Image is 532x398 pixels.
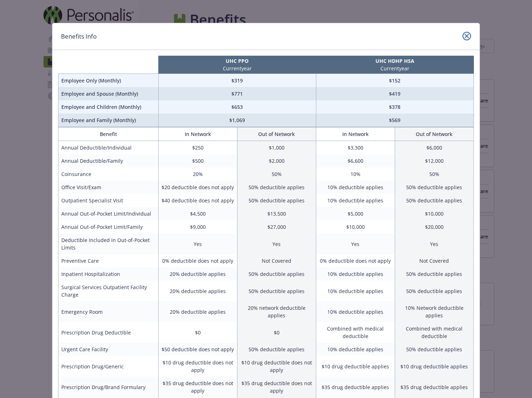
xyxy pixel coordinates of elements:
[395,267,474,281] td: 50% deductible applies
[395,181,474,194] td: 50% deductible applies
[395,301,474,322] td: 10% Network deductible applies
[395,322,474,343] td: Combined with medical deductible
[160,65,314,72] p: Current year
[316,377,395,397] td: $35 drug deductible applies
[58,56,159,74] th: intentionally left blank
[316,254,395,267] td: 0% deductible does not apply
[160,57,314,65] p: UHC PPO
[237,141,316,155] td: $1,000
[237,301,316,322] td: 20% network deductible applies
[237,167,316,181] td: 50%
[395,233,474,254] td: Yes
[158,141,237,155] td: $250
[158,343,237,356] td: $50 deductible does not apply
[237,343,316,356] td: 50% deductible applies
[158,87,316,100] td: $771
[316,74,474,87] td: $152
[395,281,474,301] td: 50% deductible applies
[58,141,159,155] td: Annual Deductible/Individual
[237,207,316,220] td: $13,500
[316,356,395,377] td: $10 drug deductible applies
[158,301,237,322] td: 20% deductible applies
[58,87,159,100] td: Employee and Spouse (Monthly)
[158,114,316,127] td: $1,069
[395,207,474,220] td: $10,000
[158,127,237,141] th: In Network
[395,254,474,267] td: Not Covered
[158,194,237,207] td: $40 deductible does not apply
[316,181,395,194] td: 10% deductible applies
[237,322,316,343] td: $0
[158,233,237,254] td: Yes
[58,233,159,254] td: Deductible Included in Out-of-Pocket Limits
[316,267,395,281] td: 10% deductible applies
[237,154,316,167] td: $2,000
[237,194,316,207] td: 50% deductible applies
[395,127,474,141] th: Out of Network
[158,254,237,267] td: 0% deductible does not apply
[58,154,159,167] td: Annual Deductible/Family
[58,267,159,281] td: Inpatient Hospitalization
[317,65,472,72] p: Current year
[58,377,159,397] td: Prescription Drug/Brand Formulary
[316,167,395,181] td: 10%
[158,167,237,181] td: 20%
[316,127,395,141] th: In Network
[395,154,474,167] td: $12,000
[158,377,237,397] td: $35 drug deductible does not apply
[316,301,395,322] td: 10% deductible applies
[158,322,237,343] td: $0
[58,207,159,220] td: Annual Out-of-Pocket Limit/Individual
[395,167,474,181] td: 50%
[316,220,395,233] td: $10,000
[158,74,316,87] td: $319
[316,207,395,220] td: $5,000
[58,74,159,87] td: Employee Only (Monthly)
[158,207,237,220] td: $4,500
[316,114,474,127] td: $569
[58,194,159,207] td: Outpatient Specialist Visit
[58,114,159,127] td: Employee and Family (Monthly)
[158,154,237,167] td: $500
[237,233,316,254] td: Yes
[317,57,472,65] p: UHC HDHP HSA
[395,343,474,356] td: 50% deductible applies
[395,220,474,233] td: $20,000
[158,281,237,301] td: 20% deductible applies
[237,127,316,141] th: Out of Network
[316,141,395,155] td: $3,300
[237,377,316,397] td: $35 drug deductible does not apply
[316,343,395,356] td: 10% deductible applies
[58,322,159,343] td: Prescription Drug Deductible
[58,100,159,114] td: Employee and Children (Monthly)
[58,301,159,322] td: Emergency Room
[395,194,474,207] td: 50% deductible applies
[58,181,159,194] td: Office Visit/Exam
[58,281,159,301] td: Surgical Services Outpatient Facility Charge
[316,233,395,254] td: Yes
[58,127,159,141] th: Benefit
[158,220,237,233] td: $9,000
[158,100,316,114] td: $653
[58,343,159,356] td: Urgent Care Facility
[58,356,159,377] td: Prescription Drug/Generic
[58,254,159,267] td: Preventive Care
[316,154,395,167] td: $6,600
[158,181,237,194] td: $20 deductible does not apply
[237,281,316,301] td: 50% deductible applies
[462,32,471,40] a: close
[316,322,395,343] td: Combined with medical deductible
[158,356,237,377] td: $10 drug deductible does not apply
[237,356,316,377] td: $10 drug deductible does not apply
[395,356,474,377] td: $10 drug deductible applies
[58,220,159,233] td: Annual Out-of-Pocket Limit/Family
[316,87,474,100] td: $419
[237,267,316,281] td: 50% deductible applies
[237,220,316,233] td: $27,000
[158,267,237,281] td: 20% deductible applies
[237,254,316,267] td: Not Covered
[316,194,395,207] td: 10% deductible applies
[61,32,97,41] h1: Benefits Info
[316,281,395,301] td: 10% deductible applies
[237,181,316,194] td: 50% deductible applies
